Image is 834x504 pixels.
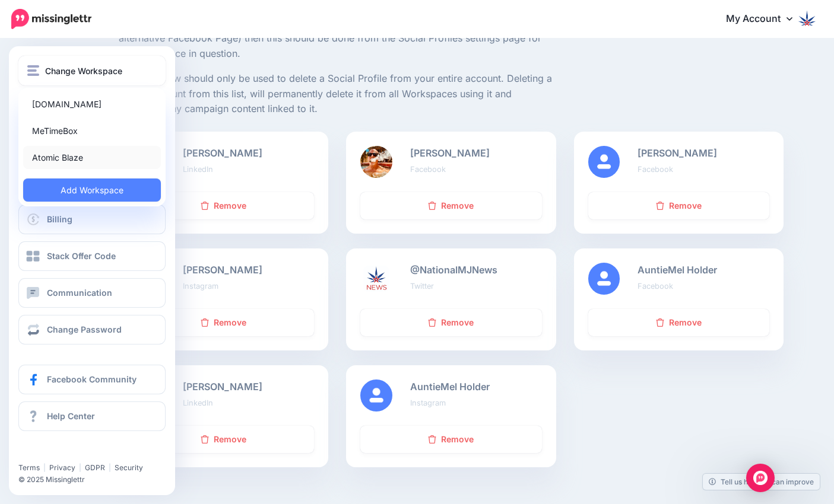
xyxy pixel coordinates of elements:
[638,165,673,174] small: Facebook
[410,381,490,393] b: AuntieMel Holder
[23,92,161,116] a: [DOMAIN_NAME]
[638,147,717,159] b: [PERSON_NAME]
[49,463,75,472] a: Privacy
[410,147,490,159] b: [PERSON_NAME]
[85,463,105,472] a: GDPR
[133,426,314,453] a: Remove
[133,192,314,219] a: Remove
[23,178,161,202] a: Add Workspace
[183,398,213,407] small: LinkedIn
[18,446,109,458] iframe: Twitter Follow Button
[18,241,166,271] a: Stack Offer Code
[47,288,112,298] span: Communication
[18,315,166,344] a: Change Password
[183,282,218,291] small: Instagram
[588,263,620,295] img: user_default_image.png
[18,401,166,431] a: Help Center
[746,464,775,492] div: Open Intercom Messenger
[18,56,166,85] button: Change Workspace
[183,147,262,159] b: [PERSON_NAME]
[588,309,769,336] a: Remove
[638,282,673,291] small: Facebook
[18,278,166,308] a: Communication
[588,146,620,178] img: user_default_image.png
[23,119,161,142] a: MeTimeBox
[638,264,717,276] b: AuntieMel Holder
[47,214,72,224] span: Billing
[183,165,213,174] small: LinkedIn
[47,324,122,334] span: Change Password
[119,71,556,117] p: The list below should only be used to delete a Social Profile from your entire account. Deleting ...
[18,474,173,486] li: © 2025 Missinglettr
[47,411,95,421] span: Help Center
[23,146,161,169] a: Atomic Blaze
[360,263,392,295] img: h5mYz82C-22304.jpg
[183,264,262,276] b: [PERSON_NAME]
[588,192,769,219] a: Remove
[79,463,81,472] span: |
[47,251,116,261] span: Stack Offer Code
[45,64,122,78] span: Change Workspace
[714,5,816,34] a: My Account
[410,165,446,174] small: Facebook
[360,309,541,336] a: Remove
[360,192,541,219] a: Remove
[47,374,137,384] span: Facebook Community
[18,365,166,394] a: Facebook Community
[115,463,143,472] a: Security
[410,264,497,276] b: @NationalMJNews
[410,282,434,291] small: Twitter
[360,426,541,453] a: Remove
[43,463,46,472] span: |
[27,65,39,76] img: menu.png
[11,9,91,29] img: Missinglettr
[18,205,166,234] a: Billing
[18,463,40,472] a: Terms
[360,146,392,178] img: .png-73329
[410,398,446,407] small: Instagram
[109,463,111,472] span: |
[133,309,314,336] a: Remove
[360,379,392,412] img: user_default_image.png
[703,474,820,490] a: Tell us how we can improve
[183,381,262,393] b: [PERSON_NAME]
